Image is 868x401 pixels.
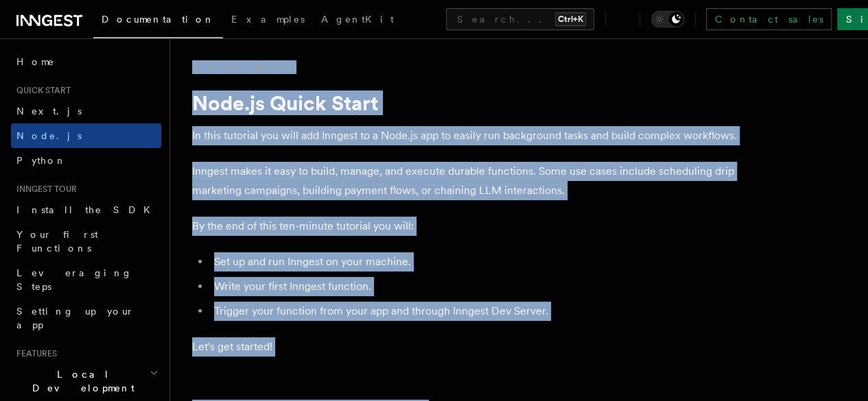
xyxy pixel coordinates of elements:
span: Python [16,155,67,166]
a: Node.js [11,123,161,148]
span: Inngest tour [11,184,77,195]
p: By the end of this ten-minute tutorial you will: [192,217,741,236]
a: Contact sales [706,8,832,30]
button: Local Development [11,362,161,400]
a: Python [11,148,161,173]
h1: Node.js Quick Start [192,90,741,115]
a: Quick start [192,60,285,74]
a: Install the SDK [11,197,161,222]
a: Examples [223,4,313,37]
span: Leveraging Steps [16,267,132,292]
a: Leveraging Steps [11,260,161,299]
span: Local Development [11,367,150,395]
a: Next.js [11,99,161,123]
a: Documentation [93,4,223,38]
a: AgentKit [313,4,402,37]
li: Trigger your function from your app and through Inngest Dev Server. [210,302,741,321]
span: Home [16,55,55,69]
span: Next.js [16,106,82,117]
span: Node.js [16,130,82,141]
span: Documentation [102,14,215,25]
li: Set up and run Inngest on your machine. [210,252,741,271]
span: Features [11,348,57,359]
span: Quick start [11,85,71,96]
span: AgentKit [321,14,394,25]
kbd: Ctrl+K [555,12,586,26]
span: Your first Functions [16,229,98,254]
button: Search...Ctrl+K [446,8,594,30]
span: Examples [231,14,305,25]
span: Install the SDK [16,204,159,215]
a: Setting up your app [11,299,161,337]
li: Write your first Inngest function. [210,277,741,296]
p: Let's get started! [192,337,741,356]
button: Toggle dark mode [651,11,684,27]
span: Setting up your app [16,306,134,330]
p: In this tutorial you will add Inngest to a Node.js app to easily run background tasks and build c... [192,126,741,145]
a: Your first Functions [11,222,161,260]
a: Home [11,49,161,74]
p: Inngest makes it easy to build, manage, and execute durable functions. Some use cases include sch... [192,162,741,200]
